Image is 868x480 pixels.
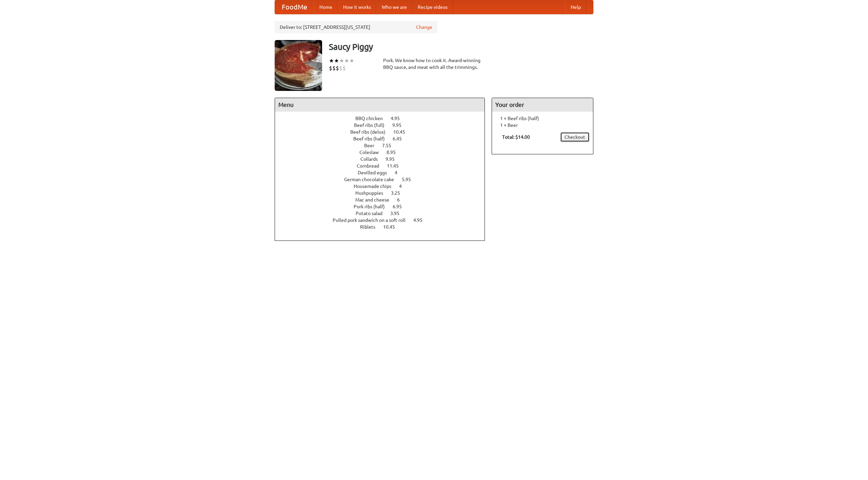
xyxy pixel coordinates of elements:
a: Potato salad 3.95 [356,211,412,216]
a: Pulled pork sandwich on a soft roll 4.95 [333,217,435,223]
li: 1 × Beef ribs (half) [495,115,590,122]
span: Beef ribs (delux) [350,129,392,135]
a: Pork ribs (half) 6.95 [354,204,414,209]
li: $ [342,64,346,72]
a: Home [314,0,338,14]
h4: Your order [492,98,593,112]
a: Devilled eggs 4 [358,170,410,175]
span: 6.45 [393,136,409,141]
span: 4 [395,170,404,175]
a: Checkout [560,132,590,142]
li: $ [329,64,332,72]
span: Pork ribs (half) [354,204,392,209]
a: Help [565,0,586,14]
a: FoodMe [275,0,314,14]
li: ★ [349,57,354,64]
span: Beer [364,143,381,148]
span: Beef ribs (full) [354,122,391,128]
div: Deliver to: [STREET_ADDRESS][US_STATE] [275,21,437,33]
span: 10.45 [383,224,402,230]
span: 6 [397,197,407,203]
a: Mac and cheese 6 [355,197,412,203]
span: BBQ chicken [355,116,390,121]
a: How it works [338,0,376,14]
h3: Saucy Piggy [329,40,593,54]
span: Potato salad [356,211,389,216]
span: Pulled pork sandwich on a soft roll [333,217,412,223]
a: Recipe videos [412,0,453,14]
span: 8.95 [387,150,402,155]
span: 6.95 [393,204,409,209]
a: Coleslaw 8.95 [359,150,408,155]
span: 11.45 [387,163,406,169]
a: Riblets 10.45 [360,224,408,230]
a: Beef ribs (delux) 10.45 [350,129,418,135]
a: Cornbread 11.45 [357,163,411,169]
li: $ [339,64,342,72]
a: Beef ribs (full) 9.95 [354,122,414,128]
span: Riblets [360,224,382,230]
img: angular.jpg [275,40,322,91]
a: Collards 9.95 [360,156,407,162]
span: Collards [360,156,384,162]
a: Housemade chips 4 [354,184,414,189]
span: 9.95 [386,156,401,162]
a: Beer 7.55 [364,143,404,148]
span: 4.95 [391,116,407,121]
li: $ [332,64,336,72]
span: Hushpuppies [355,190,390,196]
li: ★ [329,57,334,64]
span: 3.95 [390,211,406,216]
span: 7.55 [382,143,398,148]
a: Hushpuppies 3.25 [355,190,413,196]
li: ★ [334,57,339,64]
span: 4 [399,184,409,189]
span: 5.95 [402,177,418,182]
a: BBQ chicken 4.95 [355,116,412,121]
span: Mac and cheese [355,197,396,203]
a: German chocolate cake 5.95 [344,177,423,182]
a: Beef ribs (half) 6.45 [353,136,414,141]
li: 1 × Beer [495,122,590,129]
div: Pork. We know how to cook it. Award-winning BBQ sauce, and meat with all the trimmings. [383,57,485,71]
span: Coleslaw [359,150,386,155]
span: German chocolate cake [344,177,401,182]
a: Change [416,24,432,31]
span: Cornbread [357,163,386,169]
span: 3.25 [391,190,407,196]
span: Beef ribs (half) [353,136,392,141]
a: Who we are [376,0,412,14]
b: Total: $14.00 [502,134,530,140]
span: 10.45 [393,129,412,135]
h4: Menu [275,98,485,112]
li: ★ [339,57,344,64]
li: $ [336,64,339,72]
li: ★ [344,57,349,64]
span: Devilled eggs [358,170,394,175]
span: Housemade chips [354,184,398,189]
span: 4.95 [413,217,429,223]
span: 9.95 [392,122,408,128]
